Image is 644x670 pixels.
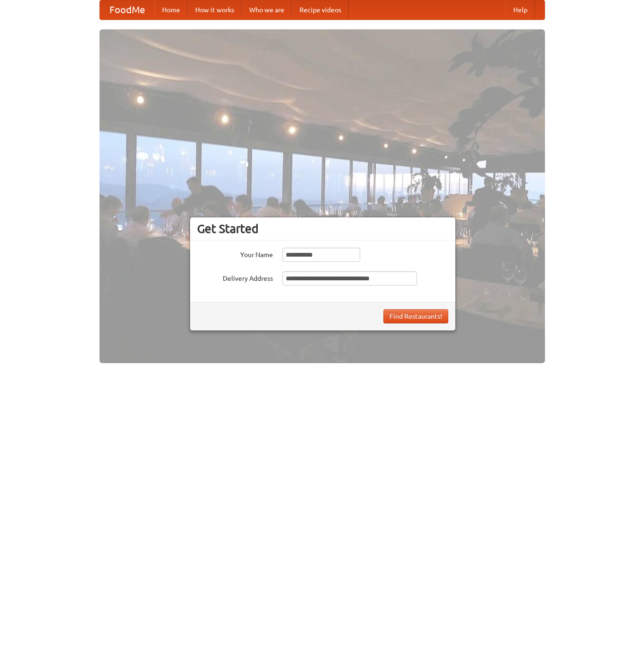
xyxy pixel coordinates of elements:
a: Help [506,0,535,19]
a: Recipe videos [292,0,349,19]
label: Your Name [197,248,273,259]
a: Home [154,0,188,19]
h3: Get Started [197,222,448,236]
label: Delivery Address [197,271,273,283]
button: Find Restaurants! [383,309,448,323]
a: FoodMe [100,0,154,19]
a: How it works [188,0,242,19]
a: Who we are [242,0,292,19]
